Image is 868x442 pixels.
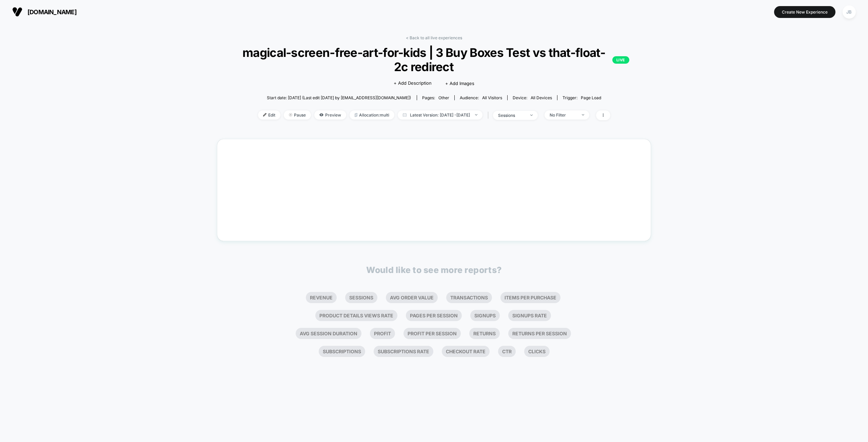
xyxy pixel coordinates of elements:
[284,110,311,120] span: Pause
[258,110,280,120] span: Edit
[460,95,502,100] div: Audience:
[470,310,500,321] li: Signups
[531,95,552,100] span: all devices
[398,110,482,120] span: Latest Version: [DATE] - [DATE]
[500,292,560,303] li: Items Per Purchase
[612,56,629,64] p: LIVE
[394,80,432,87] span: + Add Description
[438,95,449,100] span: other
[550,112,577,118] div: No Filter
[263,113,267,117] img: edit
[482,95,502,100] span: All Visitors
[239,45,629,74] span: magical-screen-free-art-for-kids | 3 Buy Boxes Test vs that-float-2c redirect
[306,292,337,303] li: Revenue
[422,95,449,100] div: Pages:
[314,110,346,120] span: Preview
[469,328,500,339] li: Returns
[563,95,601,100] div: Trigger:
[524,346,550,357] li: Clicks
[403,328,461,339] li: Profit Per Session
[843,5,856,19] div: JB
[386,292,438,303] li: Avg Order Value
[27,8,77,16] span: [DOMAIN_NAME]
[355,113,357,117] img: rebalance
[508,310,551,321] li: Signups Rate
[12,7,22,17] img: Visually logo
[315,310,397,321] li: Product Details Views Rate
[370,328,395,339] li: Profit
[508,328,571,339] li: Returns Per Session
[475,114,477,115] img: end
[530,114,533,116] img: end
[406,35,462,40] a: < Back to all live experiences
[403,113,407,117] img: calendar
[774,6,835,18] button: Create New Experience
[486,110,493,120] span: |
[498,346,516,357] li: Ctr
[841,5,858,19] button: JB
[296,328,361,339] li: Avg Session Duration
[442,346,490,357] li: Checkout Rate
[10,6,79,17] button: [DOMAIN_NAME]
[350,110,394,120] span: Allocation: multi
[319,346,365,357] li: Subscriptions
[581,95,601,100] span: Page Load
[498,113,525,118] div: sessions
[507,95,557,100] span: Device:
[445,81,474,86] span: + Add Images
[446,292,492,303] li: Transactions
[374,346,433,357] li: Subscriptions Rate
[406,310,462,321] li: Pages Per Session
[267,95,411,100] span: Start date: [DATE] (Last edit [DATE] by [EMAIL_ADDRESS][DOMAIN_NAME])
[366,265,502,275] p: Would like to see more reports?
[582,114,584,115] img: end
[345,292,377,303] li: Sessions
[289,113,292,117] img: end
